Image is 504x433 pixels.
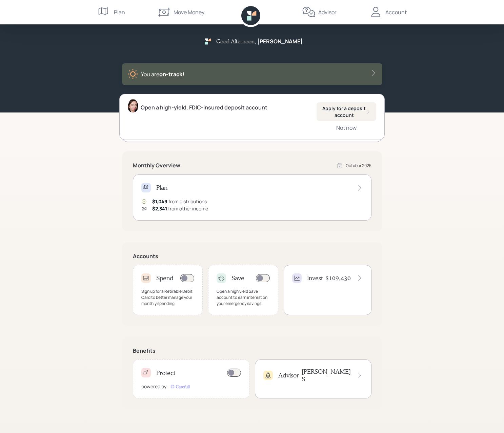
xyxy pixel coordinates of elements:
div: Plan [114,8,125,16]
div: Apply for a deposit account [322,105,371,118]
div: October 2025 [346,163,371,169]
img: aleksandra-headshot.png [128,99,138,112]
div: Sign up for a Retirable Debit Card to better manage your monthly spending. [141,288,195,307]
h5: Monthly Overview [133,162,180,169]
button: Apply for a deposit account [317,102,376,121]
h4: Spend [156,274,174,282]
div: Advisor [318,8,337,16]
div: Not now [336,124,357,131]
h4: $109,430 [325,274,351,282]
h4: Plan [156,184,167,191]
span: on‑track! [159,70,184,78]
h5: Accounts [133,253,371,260]
img: sunny-XHVQM73Q.digested.png [127,69,138,80]
h5: Good Afternoon , [216,38,256,44]
div: powered by [141,383,166,390]
h4: Protect [156,369,175,377]
div: Open a high yield Save account to earn interest on your emergency savings. [217,288,270,307]
span: $1,049 [152,198,167,205]
div: Move Money [174,8,204,16]
div: Open a high-yield, FDIC-insured deposit account [141,103,267,111]
img: carefull-M2HCGCDH.digested.png [169,383,191,390]
h4: [PERSON_NAME] S [302,368,351,383]
div: from other income [152,205,208,212]
div: Account [385,8,407,16]
h4: Save [231,274,244,282]
div: from distributions [152,198,207,205]
h5: [PERSON_NAME] [257,38,303,45]
h5: Benefits [133,348,371,354]
h4: Invest [307,274,323,282]
div: You are [141,70,184,78]
span: $2,341 [152,205,167,212]
h4: Advisor [278,372,299,379]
